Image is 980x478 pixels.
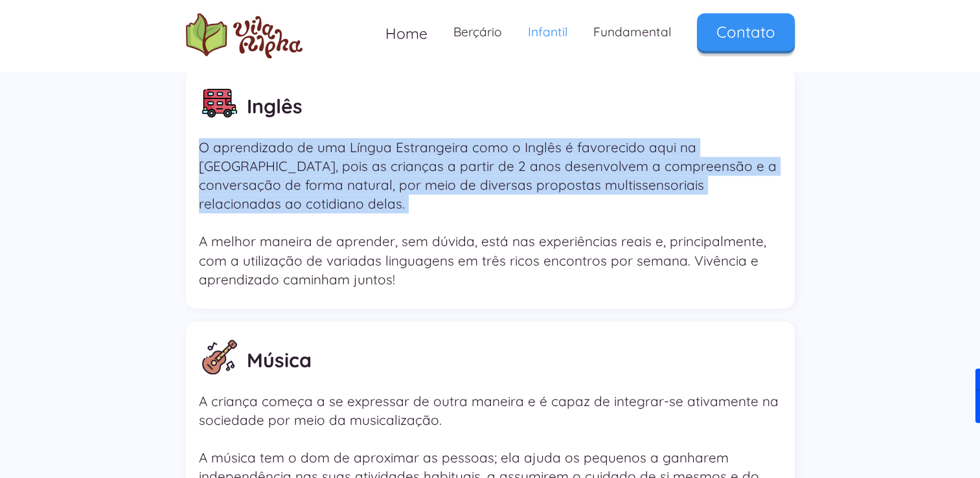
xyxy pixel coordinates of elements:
[697,13,795,51] a: Contato
[247,341,312,380] h2: Música
[186,13,302,58] img: logo Escola Vila Alpha
[580,13,684,51] a: Fundamental
[440,13,515,51] a: Berçário
[247,87,302,126] h2: Inglês
[385,24,427,43] span: Home
[186,13,302,58] a: home
[515,13,580,51] a: Infantil
[199,138,782,289] p: O aprendizado de uma Língua Estrangeira como o Inglês é favorecido aqui na [GEOGRAPHIC_DATA], poi...
[372,13,440,54] a: Home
